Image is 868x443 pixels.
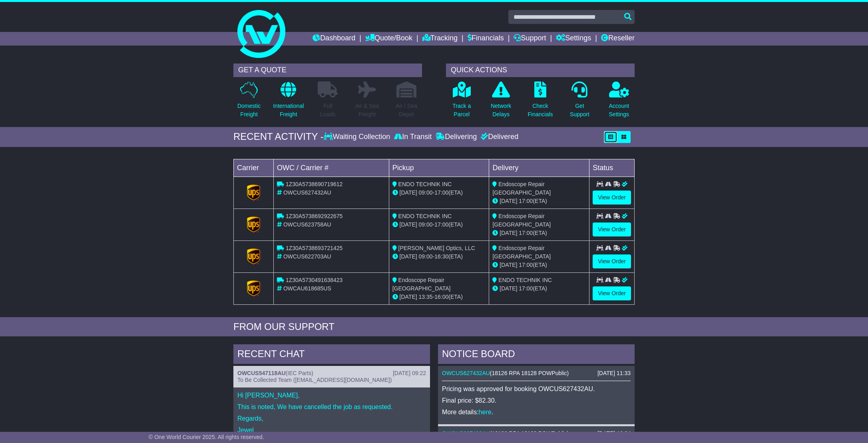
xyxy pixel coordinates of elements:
td: Carrier [234,159,274,177]
span: OWCUS623758AU [283,221,331,228]
p: Network Delays [491,102,511,119]
div: In Transit [392,133,434,141]
span: 13:35 [419,294,433,300]
span: 17:00 [519,285,533,292]
div: ( ) [442,370,631,377]
p: More details: . [442,408,631,416]
span: 1Z30A5738690719612 [286,181,342,187]
a: DomesticFreight [237,81,261,123]
td: Status [589,159,635,177]
span: © One World Courier 2025. All rights reserved. [149,434,264,440]
span: ENDO TECHNIK INC [498,277,552,283]
p: Domestic Freight [237,102,261,119]
div: NOTICE BOARD [438,344,635,366]
a: Financials [468,32,504,46]
span: [DATE] [400,294,417,300]
span: [DATE] [500,262,517,268]
div: (ETA) [492,284,586,293]
a: OWCUS627432AU [442,430,490,437]
div: (ETA) [492,197,586,205]
p: International Freight [273,102,304,119]
div: RECENT CHAT [233,344,430,366]
span: Endoscope Repair [GEOGRAPHIC_DATA] [492,245,551,260]
span: Endoscope Repair [GEOGRAPHIC_DATA] [392,277,451,292]
p: Final price: $82.30. [442,397,631,404]
a: View Order [593,254,631,268]
span: 1Z30A5730491638423 [286,277,342,283]
a: OWCUS547118AU [237,370,286,376]
div: [DATE] 16:04 [597,430,631,437]
span: 17:00 [519,230,533,236]
span: 16:30 [434,253,448,260]
a: Dashboard [313,32,355,46]
div: QUICK ACTIONS [446,64,635,77]
p: Track a Parcel [452,102,471,119]
a: Support [514,32,546,46]
span: ENDO TECHNIK INC [398,181,452,187]
a: NetworkDelays [490,81,512,123]
span: [PERSON_NAME] Optics, LLC [398,245,475,251]
div: (ETA) [492,261,586,269]
p: Check Financials [528,102,553,119]
td: OWC / Carrier # [274,159,389,177]
a: View Order [593,286,631,300]
div: Delivering [434,133,479,141]
span: ENDO TECHNIK INC [398,213,452,219]
a: View Order [593,191,631,205]
span: IEC Parts [287,370,311,376]
p: Get Support [570,102,589,119]
span: To Be Collected Team ([EMAIL_ADDRESS][DOMAIN_NAME]) [237,377,392,383]
span: [DATE] [500,198,517,204]
a: InternationalFreight [273,81,304,123]
div: ( ) [237,370,426,377]
img: GetCarrierServiceLogo [247,248,261,264]
td: Pickup [389,159,489,177]
p: Account Settings [609,102,629,119]
p: Pricing was approved for booking OWCUS627432AU. [442,385,631,393]
img: GetCarrierServiceLogo [247,185,261,201]
p: Jewel [237,426,426,434]
span: 17:00 [434,221,448,228]
div: Waiting Collection [324,133,392,141]
a: Settings [556,32,591,46]
a: GetSupport [569,81,590,123]
p: This is noted, We have cancelled the job as requested. [237,403,426,411]
a: Quote/Book [365,32,412,46]
span: OWCAU618685US [283,285,331,292]
div: [DATE] 11:33 [597,370,631,377]
div: - (ETA) [392,221,486,229]
div: - (ETA) [392,252,486,261]
div: GET A QUOTE [233,64,422,77]
a: Reseller [601,32,635,46]
span: [DATE] [500,285,517,292]
p: Regards, [237,415,426,422]
span: 1Z30A5738693721425 [286,245,342,251]
p: Hi [PERSON_NAME], [237,391,426,399]
div: - (ETA) [392,293,486,301]
span: 18126 RPA 18128 POWPublic [492,430,567,437]
a: View Order [593,222,631,236]
span: [DATE] [500,230,517,236]
p: Full Loads [318,102,338,119]
span: OWCUS622703AU [283,253,331,260]
span: 09:00 [419,253,433,260]
div: ( ) [442,430,631,437]
span: 1Z30A5738692922675 [286,213,342,219]
p: Air / Sea Depot [396,102,417,119]
div: RECENT ACTIVITY - [233,131,324,143]
span: Endoscope Repair [GEOGRAPHIC_DATA] [492,213,551,228]
a: Track aParcel [452,81,471,123]
span: 17:00 [519,262,533,268]
div: - (ETA) [392,189,486,197]
span: 09:00 [419,189,433,196]
div: Delivered [479,133,518,141]
span: OWCUS627432AU [283,189,331,196]
p: Air & Sea Freight [355,102,379,119]
span: [DATE] [400,189,417,196]
span: 16:00 [434,294,448,300]
a: here [479,409,492,415]
div: (ETA) [492,229,586,237]
img: GetCarrierServiceLogo [247,217,261,232]
span: 18126 RPA 18128 POWPublic [492,370,567,376]
span: [DATE] [400,221,417,228]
